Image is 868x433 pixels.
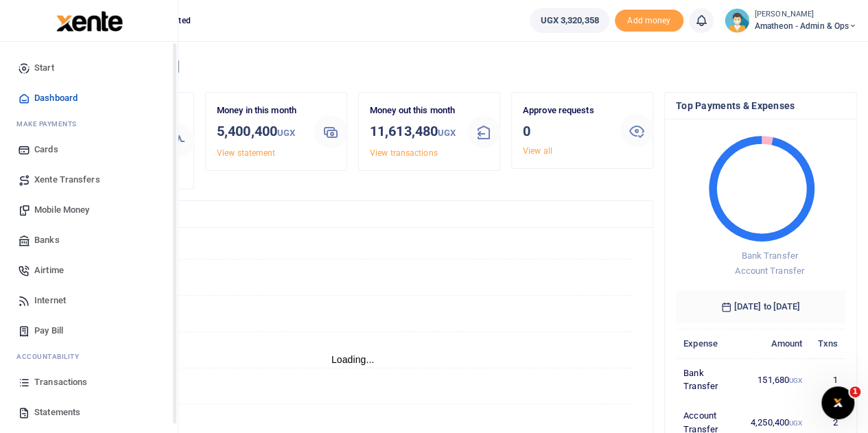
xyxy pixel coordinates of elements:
span: 1 [849,386,860,397]
span: Bank Transfer [741,250,797,261]
a: profile-user [PERSON_NAME] Amatheon - Admin & Ops [725,8,857,33]
span: Transactions [34,375,87,389]
a: Xente Transfers [11,165,167,195]
span: Pay Bill [34,324,63,338]
h4: Hello [PERSON_NAME] [52,59,857,74]
a: Dashboard [11,83,167,113]
span: Dashboard [34,91,78,105]
p: Approve requests [523,104,609,118]
span: Cards [34,143,58,156]
a: Cards [11,134,167,165]
a: Mobile Money [11,195,167,225]
span: Statements [34,406,80,419]
h3: 0 [523,121,609,141]
span: Mobile Money [34,203,89,217]
li: M [11,113,167,134]
span: Banks [34,233,60,247]
h4: Top Payments & Expenses [676,98,845,113]
h6: [DATE] to [DATE] [676,290,845,323]
a: Airtime [11,255,167,285]
a: UGX 3,320,358 [530,8,609,33]
a: Internet [11,285,167,316]
a: logo-small logo-large logo-large [55,15,123,25]
small: UGX [789,377,802,384]
th: Expense [676,329,743,358]
a: Transactions [11,367,167,397]
a: View all [523,146,552,156]
li: Wallet ballance [524,8,614,33]
img: logo-large [56,11,123,32]
a: Statements [11,397,167,428]
span: Account Transfer [735,266,804,276]
span: Add money [615,10,683,32]
p: Money in this month [217,104,303,118]
text: Loading... [331,354,375,365]
small: [PERSON_NAME] [755,9,857,21]
a: Pay Bill [11,316,167,346]
span: countability [27,351,79,362]
th: Amount [743,329,810,358]
h3: 11,613,480 [370,121,456,143]
h3: 5,400,400 [217,121,303,143]
span: Internet [34,294,66,307]
span: UGX 3,320,358 [540,14,598,27]
small: UGX [438,128,456,138]
th: Txns [810,329,845,358]
td: 151,680 [743,358,810,401]
li: Toup your wallet [615,10,683,32]
span: ake Payments [23,119,77,129]
a: Banks [11,225,167,255]
span: Amatheon - Admin & Ops [755,20,857,32]
p: Money out this month [370,104,456,118]
span: Start [34,61,54,75]
span: Xente Transfers [34,173,100,187]
a: Start [11,53,167,83]
a: View transactions [370,148,438,158]
li: Ac [11,346,167,367]
h4: Transactions Overview [64,207,642,222]
iframe: Intercom live chat [821,386,854,419]
small: UGX [277,128,295,138]
a: View statement [217,148,275,158]
img: profile-user [725,8,749,33]
small: UGX [789,419,802,427]
span: Airtime [34,264,64,277]
a: Add money [615,14,683,25]
td: 1 [810,358,845,401]
td: Bank Transfer [676,358,743,401]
